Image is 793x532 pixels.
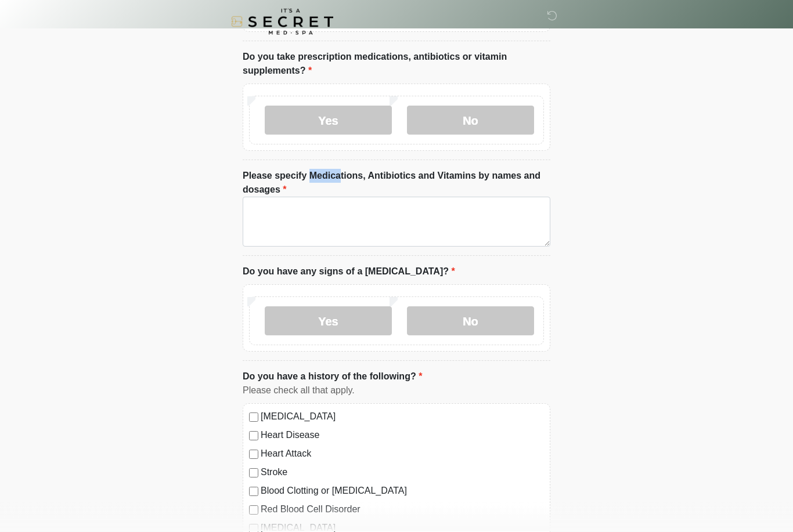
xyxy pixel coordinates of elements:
input: Blood Clotting or [MEDICAL_DATA] [249,487,258,497]
label: Stroke [261,466,544,480]
label: No [407,106,534,135]
label: Yes [265,106,392,135]
img: It's A Secret Med Spa Logo [231,9,333,35]
label: [MEDICAL_DATA] [261,410,544,424]
div: Please check all that apply. [243,384,550,398]
label: Do you have any signs of a [MEDICAL_DATA]? [243,265,455,279]
input: [MEDICAL_DATA] [249,413,258,422]
label: Heart Attack [261,447,544,461]
label: Heart Disease [261,429,544,443]
label: No [407,307,534,336]
label: Please specify Medications, Antibiotics and Vitamins by names and dosages [243,169,550,197]
label: Blood Clotting or [MEDICAL_DATA] [261,484,544,498]
label: Red Blood Cell Disorder [261,503,544,517]
label: Yes [265,307,392,336]
label: Do you have a history of the following? [243,370,422,384]
input: Red Blood Cell Disorder [249,506,258,515]
label: Do you take prescription medications, antibiotics or vitamin supplements? [243,50,550,78]
input: Heart Disease [249,432,258,441]
input: Stroke [249,469,258,478]
input: Heart Attack [249,450,258,459]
